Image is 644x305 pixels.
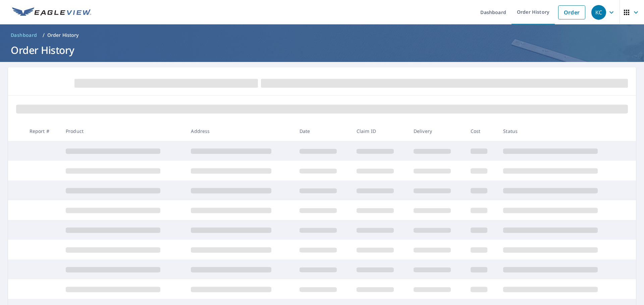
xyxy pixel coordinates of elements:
[558,5,585,19] a: Order
[351,121,408,141] th: Claim ID
[24,121,60,141] th: Report #
[591,5,606,20] div: KC
[43,31,45,39] li: /
[60,121,185,141] th: Product
[498,121,623,141] th: Status
[294,121,351,141] th: Date
[8,30,636,41] nav: breadcrumb
[47,32,79,39] p: Order History
[408,121,465,141] th: Delivery
[12,7,91,17] img: EV Logo
[8,43,636,57] h1: Order History
[8,30,40,41] a: Dashboard
[185,121,294,141] th: Address
[465,121,498,141] th: Cost
[11,32,37,39] span: Dashboard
